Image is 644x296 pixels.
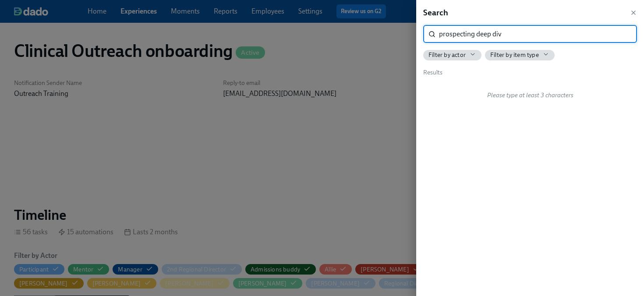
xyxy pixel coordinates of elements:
button: Filter by item type [485,50,555,60]
h5: Search [423,7,448,18]
i: Please type at least 3 characters [487,92,573,99]
span: Filter by actor [428,51,466,59]
button: Filter by actor [423,50,481,60]
span: Results [423,69,442,76]
span: Filter by item type [490,51,539,59]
